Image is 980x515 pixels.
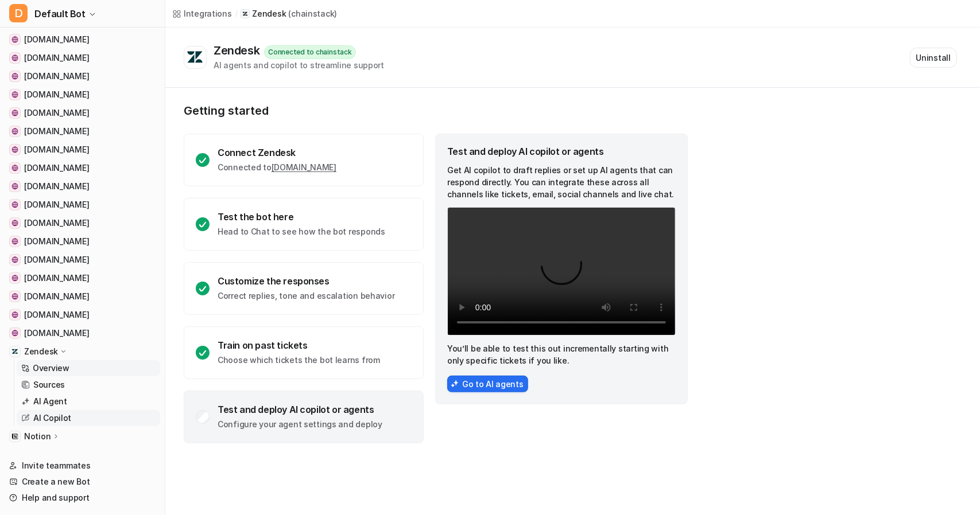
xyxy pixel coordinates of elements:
a: hyperliquid.gitbook.io[DOMAIN_NAME] [5,123,160,139]
span: [DOMAIN_NAME] [24,162,89,174]
span: [DOMAIN_NAME] [24,199,89,210]
span: [DOMAIN_NAME] [24,52,89,64]
a: docs.sui.io[DOMAIN_NAME] [5,233,160,249]
span: [DOMAIN_NAME] [24,291,89,302]
img: build.avax.network [11,330,18,337]
div: Train on past tickets [218,340,380,351]
p: Notion [24,431,51,442]
a: reth.rs[DOMAIN_NAME] [5,68,160,84]
p: Getting started [184,104,689,118]
div: Test the bot here [218,211,385,223]
span: / [235,9,238,19]
div: Connect Zendesk [218,147,336,158]
span: [DOMAIN_NAME] [24,254,89,266]
a: solana.com[DOMAIN_NAME] [5,32,160,48]
img: docs.arbitrum.io [11,220,18,227]
p: ( chainstack ) [288,8,337,19]
span: [DOMAIN_NAME] [24,236,89,247]
a: build.avax.network[DOMAIN_NAME] [5,325,160,341]
button: Uninstall [910,48,957,68]
span: [DOMAIN_NAME] [24,309,89,321]
img: docs.ton.org [11,91,18,98]
img: docs.erigon.tech [11,146,18,153]
a: Help and support [5,490,160,506]
a: chainstack.com[DOMAIN_NAME] [5,105,160,121]
p: Correct replies, tone and escalation behavior [218,290,394,302]
span: [DOMAIN_NAME] [24,126,89,137]
img: developers.tron.network [11,165,18,171]
a: docs.ton.org[DOMAIN_NAME] [5,87,160,103]
img: Zendesk logo [187,50,204,64]
img: docs.sui.io [11,238,18,245]
span: [DOMAIN_NAME] [24,272,89,284]
img: Zendesk [11,348,18,355]
img: aptos.dev [11,275,18,282]
img: AiAgentsIcon [451,380,459,388]
p: Head to Chat to see how the bot responds [218,226,385,237]
div: Customize the responses [218,275,394,287]
a: AI Agent [17,393,160,409]
img: ethereum.org [11,54,18,61]
img: docs.polygon.technology [11,201,18,208]
div: Test and deploy AI copilot or agents [218,404,382,415]
img: developer.bitcoin.org [11,311,18,318]
a: nimbus.guide[DOMAIN_NAME] [5,288,160,305]
div: Integrations [184,7,232,19]
a: Invite teammates [5,458,160,474]
video: Your browser does not support the video tag. [447,207,676,335]
span: [DOMAIN_NAME] [24,217,89,229]
span: [DOMAIN_NAME] [24,144,89,155]
p: Choose which tickets the bot learns from [218,354,380,366]
span: [DOMAIN_NAME] [24,71,89,82]
p: Connected to [218,162,336,173]
a: docs.polygon.technology[DOMAIN_NAME] [5,197,160,213]
p: Zendesk [252,8,286,19]
img: solana.com [11,36,18,43]
p: You’ll be able to test this out incrementally starting with only specific tickets if you like. [447,342,676,366]
p: Get AI copilot to draft replies or set up AI agents that can respond directly. You can integrate ... [447,164,676,200]
a: Zendesk(chainstack) [241,8,337,19]
a: Create a new Bot [5,474,160,490]
a: developers.tron.network[DOMAIN_NAME] [5,160,160,176]
p: AI Agent [33,396,67,407]
img: chainstack.com [11,110,18,116]
span: D [9,4,28,22]
span: [DOMAIN_NAME] [24,327,89,339]
span: [DOMAIN_NAME] [24,107,89,119]
span: [DOMAIN_NAME] [24,34,89,45]
a: Integrations [172,7,232,19]
a: aptos.dev[DOMAIN_NAME] [5,270,160,286]
a: ethereum.org[DOMAIN_NAME] [5,50,160,66]
p: Configure your agent settings and deploy [218,419,382,430]
img: docs.optimism.io [11,256,18,263]
p: Sources [33,379,65,391]
a: docs.erigon.tech[DOMAIN_NAME] [5,142,160,158]
div: Test and deploy AI copilot or agents [447,146,676,157]
span: [DOMAIN_NAME] [24,181,89,192]
img: hyperliquid.gitbook.io [11,128,18,135]
p: Overview [33,362,69,374]
p: AI Copilot [33,412,71,424]
a: geth.ethereum.org[DOMAIN_NAME] [5,178,160,194]
p: Zendesk [24,346,58,357]
img: geth.ethereum.org [11,183,18,190]
span: Default Bot [34,6,86,22]
a: AI Copilot [17,410,160,426]
div: Zendesk [214,44,264,57]
div: AI agents and copilot to streamline support [214,59,384,71]
a: [DOMAIN_NAME] [272,162,336,172]
img: nimbus.guide [11,293,18,300]
a: docs.arbitrum.io[DOMAIN_NAME] [5,215,160,231]
span: [DOMAIN_NAME] [24,89,89,100]
a: developer.bitcoin.org[DOMAIN_NAME] [5,307,160,323]
img: reth.rs [11,73,18,80]
a: Sources [17,377,160,393]
button: Go to AI agents [447,376,528,392]
a: Overview [17,360,160,376]
div: Connected to chainstack [264,45,355,59]
img: Notion [11,433,18,440]
a: docs.optimism.io[DOMAIN_NAME] [5,252,160,268]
